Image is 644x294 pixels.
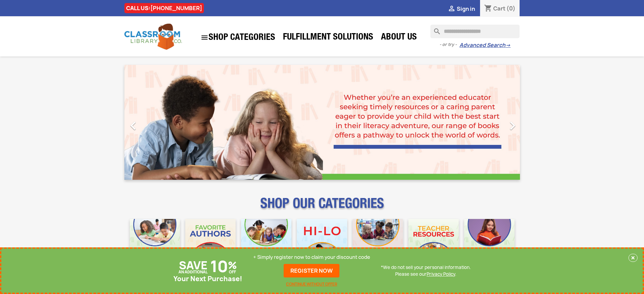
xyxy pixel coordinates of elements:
i: search [430,25,438,33]
img: CLC_Bulk_Mobile.jpg [130,219,180,269]
span: (0) [506,5,516,12]
a: [PHONE_NUMBER] [150,4,202,12]
span: - or try - [439,41,459,48]
a: SHOP CATEGORIES [197,30,279,45]
img: CLC_Teacher_Resources_Mobile.jpg [408,219,459,269]
img: CLC_Fiction_Nonfiction_Mobile.jpg [353,219,403,269]
img: CLC_Dyslexia_Mobile.jpg [464,219,515,269]
p: SHOP OUR CATEGORIES [124,201,520,214]
img: CLC_Favorite_Authors_Mobile.jpg [185,219,236,269]
img: CLC_HiLo_Mobile.jpg [297,219,347,269]
span: Cart [493,5,505,12]
a:  Sign in [448,5,475,13]
a: Next [460,65,520,180]
a: About Us [378,31,420,45]
img: CLC_Phonics_And_Decodables_Mobile.jpg [241,219,291,269]
div: CALL US: [124,3,204,13]
a: Previous [124,65,184,180]
input: Search [430,25,520,38]
i:  [504,117,521,134]
i:  [125,117,142,134]
i: shopping_cart [484,5,492,13]
span: → [505,42,510,49]
span: Sign in [457,5,475,13]
a: Advanced Search→ [459,42,510,49]
a: Fulfillment Solutions [280,31,377,45]
i:  [200,33,209,42]
i:  [448,5,456,13]
ul: Carousel container [124,65,520,180]
img: Classroom Library Company [124,24,182,50]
